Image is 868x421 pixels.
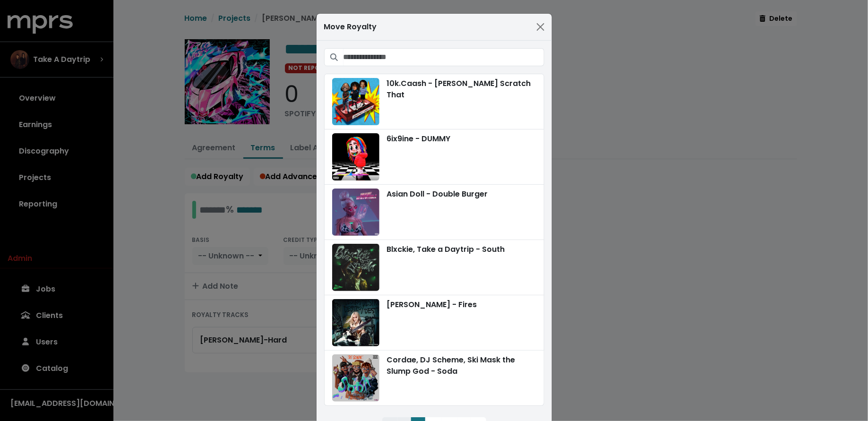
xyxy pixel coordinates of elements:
[344,48,544,66] input: Search projects
[332,244,536,291] div: Blxckie, Take a Daytrip - South
[324,295,544,351] button: Album art for this project[PERSON_NAME] - Fires
[324,240,544,295] button: Album art for this projectBlxckie, Take a Daytrip - South
[332,354,379,402] img: Album art for this project
[533,19,548,34] button: Close
[332,78,536,125] div: 10k.Caash - [PERSON_NAME] Scratch That
[332,354,536,402] div: Cordae, DJ Scheme, Ski Mask the Slump God - Soda
[332,78,379,125] img: Album art for this project
[332,299,536,346] div: [PERSON_NAME] - Fires
[332,299,379,346] img: Album art for this project
[324,351,544,406] button: Album art for this projectCordae, DJ Scheme, Ski Mask the Slump God - Soda
[332,133,536,180] div: 6ix9ine - DUMMY
[332,189,536,236] div: Asian Doll - Double Burger
[324,129,544,185] button: Album art for this project6ix9ine - DUMMY
[324,185,544,240] button: Album art for this projectAsian Doll - Double Burger
[332,244,379,291] img: Album art for this project
[332,189,379,236] img: Album art for this project
[332,133,379,180] img: Album art for this project
[317,14,552,41] div: Move Royalty
[324,74,544,129] button: Album art for this project10k.Caash - [PERSON_NAME] Scratch That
